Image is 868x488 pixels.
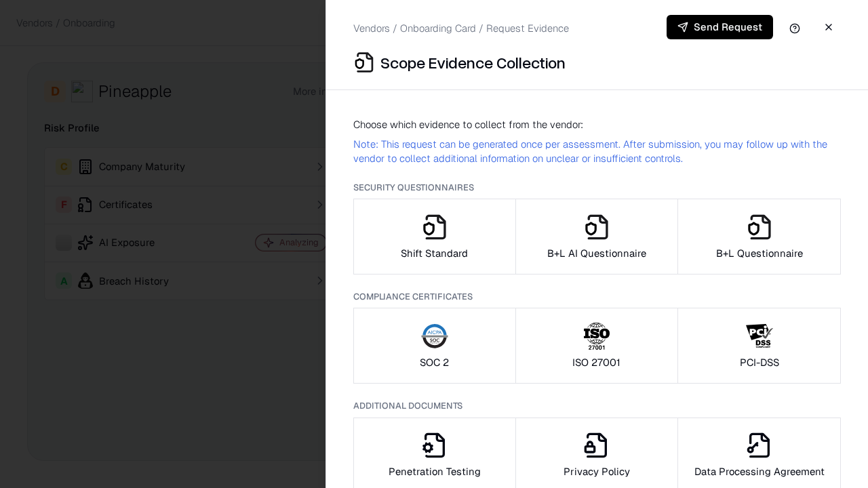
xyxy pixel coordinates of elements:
p: B+L Questionnaire [716,246,803,260]
p: B+L AI Questionnaire [547,246,646,260]
button: B+L AI Questionnaire [515,199,679,274]
p: Note: This request can be generated once per assessment. After submission, you may follow up with... [353,137,841,165]
p: SOC 2 [420,355,449,369]
p: Security Questionnaires [353,182,841,193]
p: Privacy Policy [564,464,630,479]
p: Scope Evidence Collection [380,52,566,73]
button: Send Request [667,15,773,39]
p: Vendors / Onboarding Card / Request Evidence [353,21,569,35]
p: Choose which evidence to collect from the vendor: [353,117,841,131]
button: Shift Standard [353,199,516,274]
p: Shift Standard [401,246,468,260]
p: Data Processing Agreement [694,464,825,479]
button: B+L Questionnaire [677,199,841,274]
button: ISO 27001 [515,308,679,384]
p: Additional Documents [353,400,841,411]
p: Penetration Testing [389,464,481,479]
p: Compliance Certificates [353,291,841,302]
button: PCI-DSS [677,308,841,384]
button: SOC 2 [353,308,516,384]
p: ISO 27001 [572,355,620,369]
p: PCI-DSS [740,355,779,369]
